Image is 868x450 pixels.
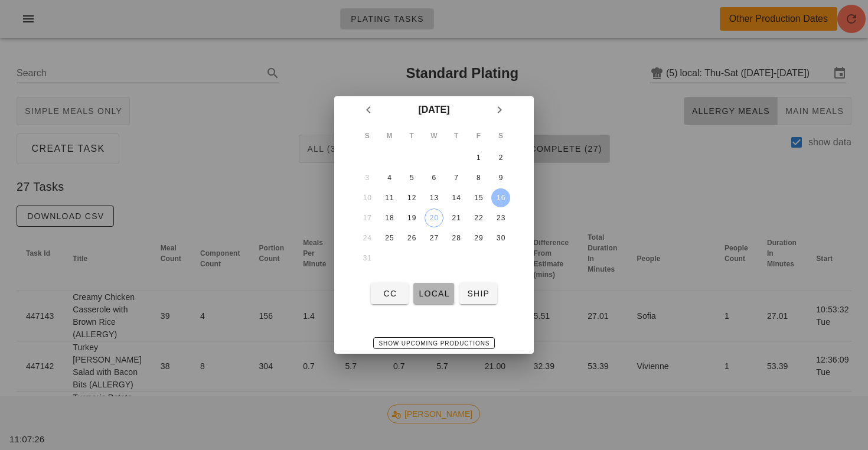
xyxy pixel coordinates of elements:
div: 13 [425,194,443,202]
th: W [423,125,445,147]
div: 2 [491,154,510,162]
div: 26 [402,234,421,242]
button: 28 [447,229,466,247]
div: 21 [447,214,466,222]
button: 2 [491,148,510,167]
th: T [446,125,467,147]
div: 15 [469,194,488,202]
div: 16 [491,194,510,202]
div: 4 [380,174,399,182]
div: 20 [425,214,443,222]
button: 7 [447,168,466,187]
button: 19 [402,208,421,227]
button: 12 [402,188,421,207]
button: 11 [380,188,399,207]
button: CC [371,283,409,304]
div: 25 [380,234,399,242]
button: 22 [469,208,488,227]
button: 15 [469,188,488,207]
div: 5 [402,174,421,182]
button: 1 [469,148,488,167]
div: 12 [402,194,421,202]
span: local [418,289,449,298]
button: 6 [425,168,443,187]
div: 8 [469,174,488,182]
div: 7 [447,174,466,182]
button: ship [459,283,497,304]
th: S [490,125,511,147]
button: 30 [491,229,510,247]
div: 18 [380,214,399,222]
div: 22 [469,214,488,222]
span: CC [376,289,404,298]
button: 25 [380,229,399,247]
button: 5 [402,168,421,187]
div: 9 [491,174,510,182]
button: 14 [447,188,466,207]
div: 14 [447,194,466,202]
button: 8 [469,168,488,187]
div: 11 [380,194,399,202]
div: 19 [402,214,421,222]
div: 28 [447,234,466,242]
button: Show Upcoming Productions [373,337,495,349]
button: 21 [447,208,466,227]
span: ship [464,289,492,298]
div: 29 [469,234,488,242]
button: 16 [491,188,510,207]
th: S [357,125,378,147]
button: 27 [425,229,443,247]
button: 4 [380,168,399,187]
th: M [379,125,400,147]
button: 29 [469,229,488,247]
th: F [468,125,490,147]
button: local [413,283,454,304]
button: [DATE] [413,99,454,121]
button: 9 [491,168,510,187]
button: 26 [402,229,421,247]
button: Previous month [358,99,379,120]
button: 20 [425,208,443,227]
button: 18 [380,208,399,227]
div: 23 [491,214,510,222]
div: 1 [469,154,488,162]
button: 23 [491,208,510,227]
div: 30 [491,234,510,242]
button: Next month [489,99,510,120]
th: T [401,125,422,147]
button: 13 [425,188,443,207]
span: Show Upcoming Productions [378,340,490,347]
div: 27 [425,234,443,242]
div: 6 [425,174,443,182]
